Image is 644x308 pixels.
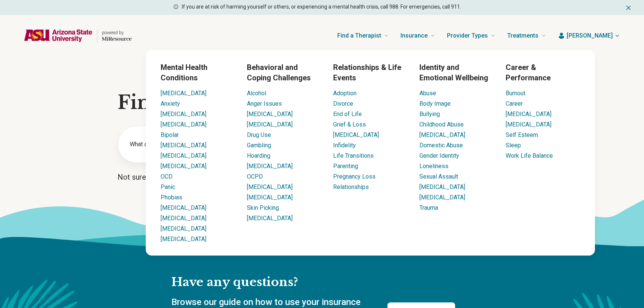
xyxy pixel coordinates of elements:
a: Find a Therapist [337,21,389,51]
a: Skin Picking [247,204,279,211]
a: Insurance [400,21,435,51]
a: Career [506,100,523,107]
h2: Have any questions? [171,275,455,290]
div: Find a Therapist [101,50,640,256]
a: [MEDICAL_DATA] [333,131,379,138]
a: Anxiety [161,100,180,107]
h3: Behavioral and Coping Challenges [247,62,321,83]
a: Sexual Assault [419,173,458,180]
a: Burnout [506,90,525,97]
a: [MEDICAL_DATA] [247,183,293,190]
a: Home page [24,24,132,48]
span: Insurance [400,31,428,41]
a: Gambling [247,142,271,149]
a: Hoarding [247,152,270,159]
a: Provider Types [447,21,495,51]
a: [MEDICAL_DATA] [161,152,206,159]
a: Relationships [333,183,369,190]
a: OCD [161,173,173,180]
button: Dismiss [625,3,632,12]
a: [MEDICAL_DATA] [419,183,465,190]
a: [MEDICAL_DATA] [506,121,551,128]
p: powered by [102,30,132,36]
button: [PERSON_NAME] [558,31,620,40]
h3: Relationships & Life Events [333,62,408,83]
a: [MEDICAL_DATA] [506,110,551,118]
a: Loneliness [419,163,448,170]
a: Panic [161,183,175,190]
a: Bullying [419,110,440,118]
a: End of Life [333,110,362,118]
a: Parenting [333,163,358,170]
a: [MEDICAL_DATA] [161,204,206,211]
a: Pregnancy Loss [333,173,376,180]
a: [MEDICAL_DATA] [247,163,293,170]
a: Domestic Abuse [419,142,463,149]
a: Body Image [419,100,451,107]
a: [MEDICAL_DATA] [247,110,293,118]
a: Sleep [506,142,521,149]
a: [MEDICAL_DATA] [161,235,206,243]
a: Life Transitions [333,152,374,159]
a: [MEDICAL_DATA] [161,90,206,97]
a: Abuse [419,90,436,97]
a: Infidelity [333,142,356,149]
a: [MEDICAL_DATA] [161,163,206,170]
a: Trauma [419,204,438,211]
a: [MEDICAL_DATA] [419,131,465,138]
a: [MEDICAL_DATA] [419,194,465,201]
span: Treatments [507,31,538,41]
a: Phobias [161,194,182,201]
a: [MEDICAL_DATA] [161,215,206,222]
h3: Mental Health Conditions [161,62,235,83]
a: Adoption [333,90,357,97]
a: Treatments [507,21,546,51]
a: Self Esteem [506,131,538,138]
span: Provider Types [447,31,488,41]
a: [MEDICAL_DATA] [247,194,293,201]
span: [PERSON_NAME] [567,31,613,40]
a: Bipolar [161,131,179,138]
a: OCPD [247,173,263,180]
a: [MEDICAL_DATA] [161,121,206,128]
a: Anger Issues [247,100,282,107]
a: Gender Identity [419,152,459,159]
a: [MEDICAL_DATA] [161,110,206,118]
span: Find a Therapist [337,31,381,41]
a: Divorce [333,100,353,107]
a: Childhood Abuse [419,121,464,128]
h3: Career & Performance [506,62,580,83]
p: If you are at risk of harming yourself or others, or experiencing a mental health crisis, call 98... [182,3,461,11]
a: [MEDICAL_DATA] [161,142,206,149]
a: Grief & Loss [333,121,366,128]
a: Drug Use [247,131,271,138]
a: [MEDICAL_DATA] [161,225,206,232]
a: [MEDICAL_DATA] [247,121,293,128]
a: [MEDICAL_DATA] [247,215,293,222]
h3: Identity and Emotional Wellbeing [419,62,494,83]
a: Work Life Balance [506,152,553,159]
a: Alcohol [247,90,266,97]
